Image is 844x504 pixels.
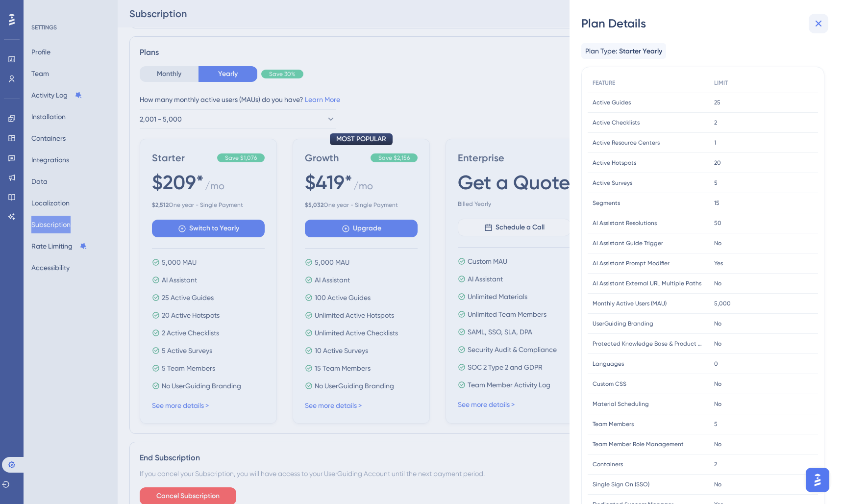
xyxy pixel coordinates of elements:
[714,179,718,187] span: 5
[714,300,731,307] span: 5,000
[593,420,634,428] span: Team Members
[581,16,832,31] div: Plan Details
[714,380,721,388] span: No
[714,259,723,267] span: Yes
[714,320,721,328] span: No
[593,239,663,247] span: AI Assistant Guide Trigger
[593,259,670,267] span: AI Assistant Prompt Modifier
[714,79,728,87] span: LIMIT
[714,420,718,428] span: 5
[593,300,667,307] span: Monthly Active Users (MAU)
[593,360,624,368] span: Languages
[619,46,662,57] span: Starter Yearly
[593,320,653,328] span: UserGuiding Branding
[714,139,716,147] span: 1
[714,219,721,227] span: 50
[593,79,615,87] span: FEATURE
[714,340,721,348] span: No
[585,45,617,57] span: Plan Type:
[714,159,721,167] span: 20
[593,400,649,408] span: Material Scheduling
[714,440,721,448] span: No
[714,239,721,247] span: No
[714,480,721,488] span: No
[593,119,640,126] span: Active Checklists
[593,179,632,187] span: Active Surveys
[593,380,626,388] span: Custom CSS
[593,340,704,348] span: Protected Knowledge Base & Product Updates
[593,139,660,147] span: Active Resource Centers
[714,99,720,106] span: 25
[714,460,717,468] span: 2
[593,440,684,448] span: Team Member Role Management
[714,119,717,126] span: 2
[714,400,721,408] span: No
[593,219,657,227] span: AI Assistant Resolutions
[593,279,701,287] span: AI Assistant External URL Multiple Paths
[714,199,720,207] span: 15
[593,460,623,468] span: Containers
[714,279,721,287] span: No
[803,465,832,495] iframe: UserGuiding AI Assistant Launcher
[593,159,636,167] span: Active Hotspots
[714,360,718,368] span: 0
[593,199,620,207] span: Segments
[593,99,631,106] span: Active Guides
[593,480,649,488] span: Single Sign On (SSO)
